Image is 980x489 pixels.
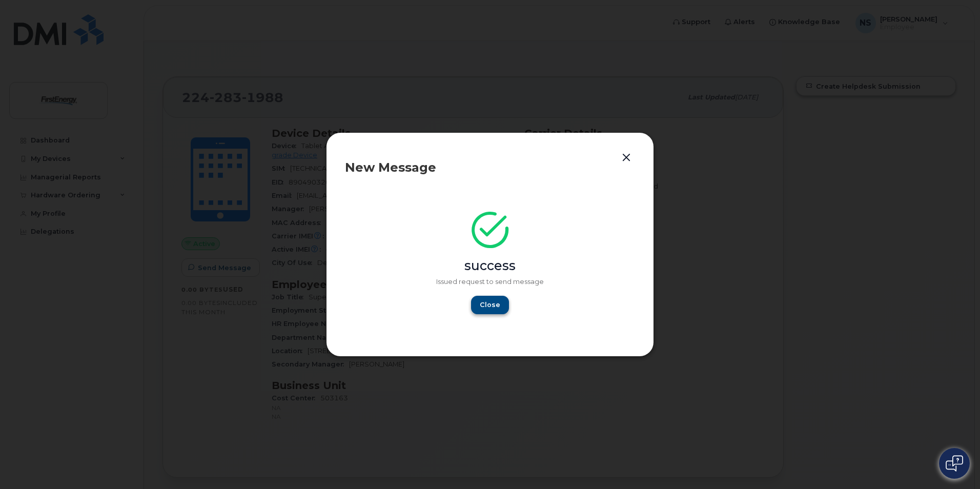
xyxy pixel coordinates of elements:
[946,455,963,472] img: Open chat
[345,161,635,174] div: New Message
[345,257,635,275] div: success
[345,277,635,287] p: Issued request to send message
[471,296,509,314] button: Close
[480,300,500,310] span: Close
